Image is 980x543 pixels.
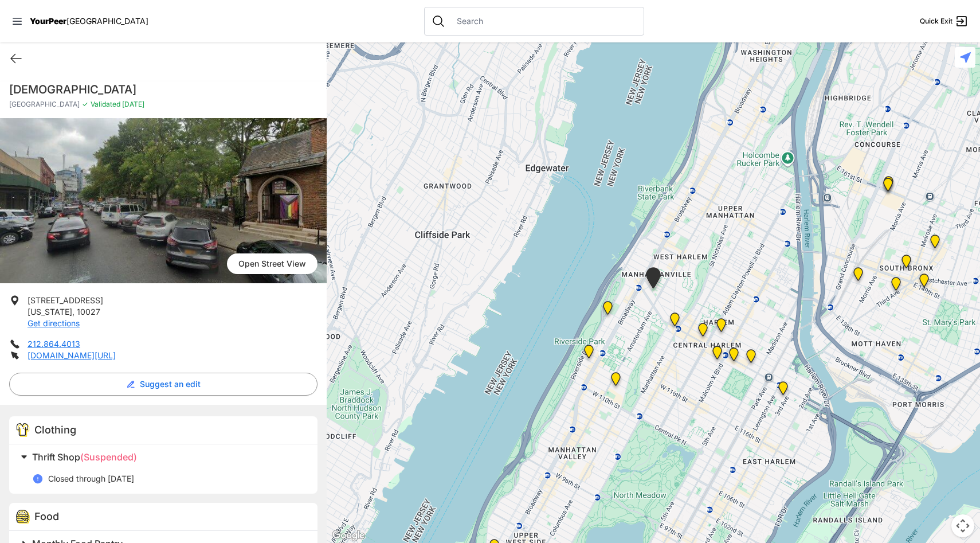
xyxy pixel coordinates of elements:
span: Quick Exit [920,17,952,26]
div: Manhattan [727,347,741,366]
span: [DATE] [120,100,144,108]
span: Suggest an edit [140,378,201,390]
div: The PILLARS – Holistic Recovery Support [668,312,682,331]
div: Ford Hall [582,345,596,363]
span: 10027 [77,307,100,317]
a: 212.864.4013 [28,339,80,349]
span: [US_STATE] [28,307,72,317]
a: Open Street View [227,253,317,274]
span: YourPeer [30,16,66,26]
span: , [72,307,75,317]
div: Bronx [881,176,896,194]
span: Validated [91,100,120,108]
a: [DOMAIN_NAME][URL] [28,350,116,360]
a: Quick Exit [920,14,969,28]
div: Harm Reduction Center [851,267,865,286]
div: Manhattan [714,318,728,337]
img: Google [330,528,367,543]
button: Suggest an edit [9,373,317,396]
span: Thrift Shop [32,451,80,463]
span: (Suspended) [80,451,137,463]
div: East Harlem [744,349,758,368]
div: Manhattan [601,301,615,319]
span: [GEOGRAPHIC_DATA] [9,100,80,109]
span: ✓ [82,100,88,109]
input: Search [450,15,637,27]
h1: [DEMOGRAPHIC_DATA] [9,81,317,97]
div: Bronx Youth Center (BYC) [928,235,942,253]
span: [STREET_ADDRESS] [28,295,103,305]
div: The Bronx Pride Center [917,274,931,292]
div: Main Location [776,381,790,400]
span: Clothing [34,424,76,436]
span: [GEOGRAPHIC_DATA] [66,16,148,26]
div: South Bronx NeON Works [881,178,895,196]
a: Open this area in Google Maps (opens a new window) [330,528,367,543]
a: Get directions [28,318,80,328]
button: Map camera controls [951,514,974,537]
div: The Bronx [899,255,914,273]
div: Uptown/Harlem DYCD Youth Drop-in Center [696,323,710,341]
span: Food [34,510,59,522]
div: The Cathedral Church of St. John the Divine [609,372,623,390]
a: YourPeer[GEOGRAPHIC_DATA] [30,18,148,25]
p: Closed through [DATE] [48,473,134,485]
